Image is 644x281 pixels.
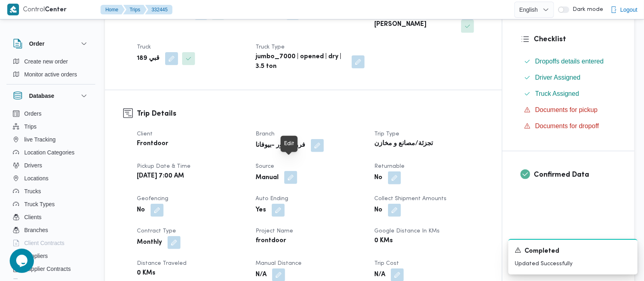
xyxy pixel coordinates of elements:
button: live Tracking [10,133,92,146]
button: Documents for dropoff [521,120,617,133]
button: Truck Assigned [521,87,617,100]
span: Supplier Contracts [24,264,71,274]
span: Location Categories [24,148,75,157]
span: Contract Type [137,228,176,234]
span: Geofencing [137,196,168,201]
button: 332445 [145,5,172,15]
span: Returnable [374,164,405,169]
button: Trips [123,5,147,15]
b: قبي 189 [137,54,159,63]
b: frontdoor [256,236,286,246]
span: Truck Assigned [535,89,579,99]
b: No [374,173,382,183]
span: Locations [24,173,48,183]
span: Orders [24,109,42,118]
span: Documents for pickup [535,105,598,115]
b: Center [45,7,67,13]
span: Create new order [24,57,68,66]
span: Branch [256,131,275,137]
button: Suppliers [10,249,92,262]
span: Trip Cost [374,261,399,266]
button: Supplier Contracts [10,262,92,275]
button: Orders [10,107,92,120]
span: Trucks [24,186,41,196]
b: [PERSON_NAME] [PERSON_NAME] [374,10,455,30]
span: Documents for dropoff [535,121,599,131]
button: Dropoffs details entered [521,55,617,68]
span: Branches [24,225,48,235]
b: Manual [256,173,279,183]
b: [DATE] 7:00 AM [137,171,184,181]
span: Client Contracts [24,238,65,248]
span: Trip Type [374,131,399,137]
button: Trips [10,120,92,133]
span: Truck [137,44,151,50]
span: Logout [620,5,638,15]
span: Dropoffs details entered [535,57,604,66]
b: Yes [256,205,266,215]
button: Drivers [10,159,92,172]
div: Notification [515,246,631,256]
span: Google distance in KMs [374,228,440,234]
p: Updated Successfully [515,260,631,268]
div: Edit [284,139,294,149]
span: Auto Ending [256,196,288,201]
button: Documents for pickup [521,104,617,116]
button: Logout [607,2,641,18]
b: No [374,205,382,215]
span: Client [137,131,153,137]
h3: Confirmed Data [534,169,617,180]
button: Order [13,39,89,49]
h3: Checklist [534,34,617,45]
span: Truck Types [24,199,55,209]
span: Pickup date & time [137,164,191,169]
span: Distance Traveled [137,261,187,266]
span: Documents for pickup [535,106,598,113]
span: Clients [24,212,42,222]
button: Location Categories [10,146,92,159]
b: N/A [374,270,385,280]
button: Database [13,91,89,101]
img: X8yXhbKr1z7QwAAAABJRU5ErkJggg== [7,4,19,15]
span: Driver Assigned [535,73,581,82]
button: Trucks [10,185,92,198]
b: Frontdoor [137,139,168,149]
button: Monitor active orders [10,68,92,81]
span: Suppliers [24,251,48,261]
b: 0 KMs [137,268,155,278]
button: Locations [10,172,92,185]
span: Manual Distance [256,261,302,266]
span: Dropoffs details entered [535,58,604,65]
iframe: chat widget [8,249,34,273]
span: Monitor active orders [24,70,77,79]
button: Driver Assigned [521,71,617,84]
span: Project Name [256,228,293,234]
b: Monthly [137,238,162,247]
span: Trips [24,122,37,131]
b: No [137,205,145,215]
b: تجزئة/مصانع و مخازن [374,139,433,149]
div: Order [6,55,95,84]
button: Truck Types [10,198,92,211]
b: فرونت دور -بيوفانا [256,141,305,150]
h3: Order [29,39,44,49]
h3: Database [29,91,54,101]
h3: Trip Details [137,108,484,119]
span: Documents for dropoff [535,123,599,129]
span: Collect Shipment Amounts [374,196,447,201]
button: Create new order [10,55,92,68]
button: Home [101,5,125,15]
span: Driver Assigned [535,74,581,81]
b: 0 KMs [374,236,393,246]
button: Clients [10,211,92,224]
span: Dark mode [569,6,603,13]
button: Branches [10,224,92,237]
button: Client Contracts [10,237,92,249]
b: jumbo_7000 | opened | dry | 3.5 ton [256,52,346,72]
span: live Tracking [24,135,56,144]
span: Drivers [24,161,42,170]
span: Source [256,164,274,169]
span: Completed [524,247,559,256]
span: Truck Type [256,44,285,50]
b: N/A [256,270,266,280]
